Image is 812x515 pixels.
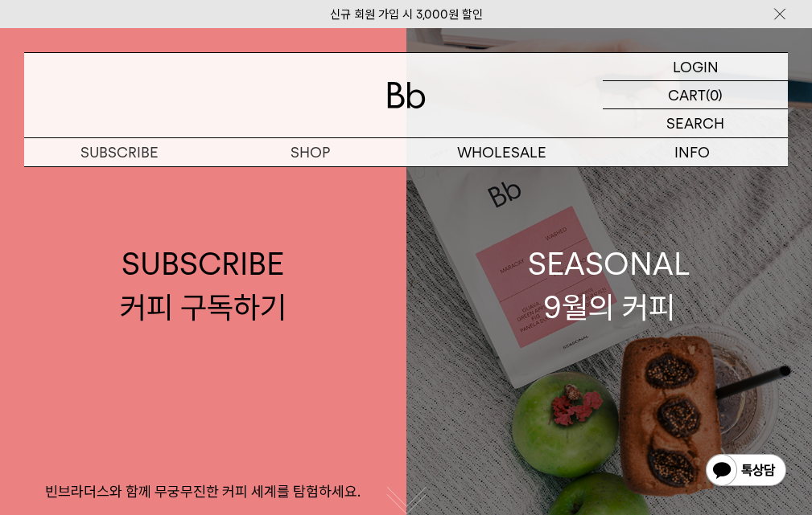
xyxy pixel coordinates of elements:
a: LOGIN [603,53,788,81]
p: WHOLESALE [406,138,597,166]
img: 카카오톡 채널 1:1 채팅 버튼 [704,452,788,491]
a: SUBSCRIBE [24,138,215,166]
a: 신규 회원 가입 시 3,000원 할인 [330,7,483,22]
p: SEARCH [666,109,724,137]
p: (0) [706,81,723,108]
div: SUBSCRIBE 커피 구독하기 [120,243,286,328]
p: CART [668,81,706,108]
img: 로고 [387,82,426,108]
p: LOGIN [673,53,719,80]
a: CART (0) [603,81,788,109]
div: SEASONAL 9월의 커피 [528,243,690,328]
a: SHOP [215,138,406,166]
p: INFO [597,138,788,166]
